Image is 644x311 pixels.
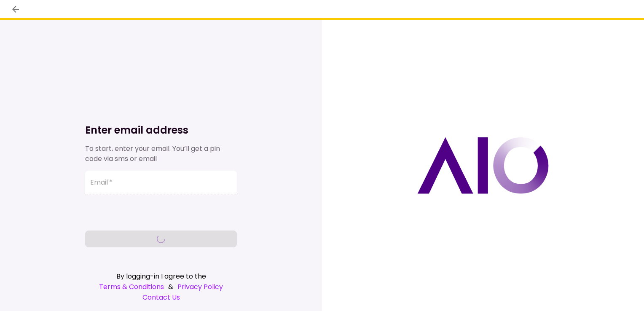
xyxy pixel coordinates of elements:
[85,271,237,282] div: By logging-in I agree to the
[417,137,549,194] img: AIO logo
[85,123,237,137] h1: Enter email address
[85,282,237,292] div: &
[99,282,164,292] a: Terms & Conditions
[177,282,223,292] a: Privacy Policy
[85,144,237,164] div: To start, enter your email. You’ll get a pin code via sms or email
[8,2,23,16] button: back
[85,292,237,303] a: Contact Us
